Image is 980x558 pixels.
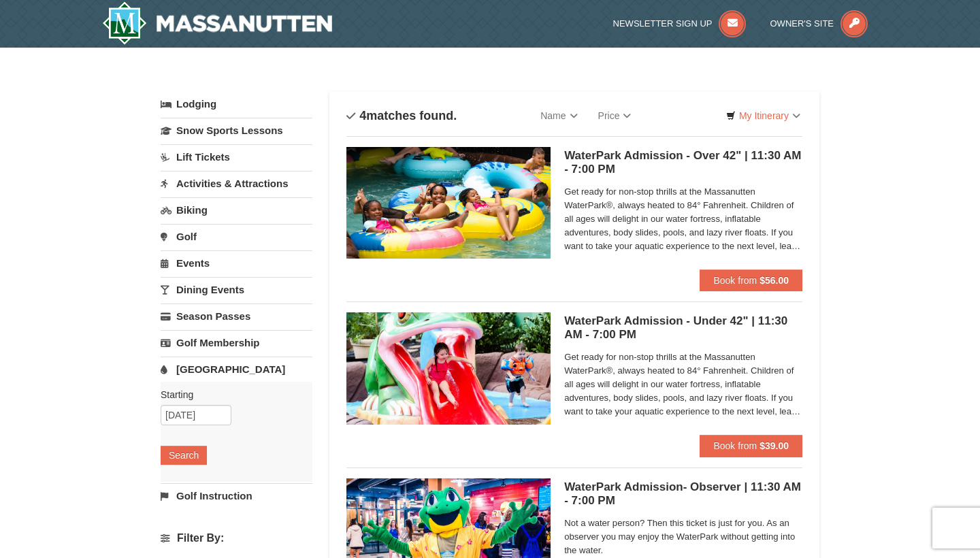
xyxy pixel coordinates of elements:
a: Dining Events [161,277,312,302]
strong: $56.00 [759,275,789,286]
a: Events [161,250,312,276]
a: Snow Sports Lessons [161,118,312,143]
span: Owner's Site [770,18,834,29]
a: Golf Membership [161,330,312,355]
a: Massanutten Resort [102,1,332,45]
span: Get ready for non-stop thrills at the Massanutten WaterPark®, always heated to 84° Fahrenheit. Ch... [564,185,802,253]
img: 6619917-1560-394ba125.jpg [346,147,551,259]
a: My Itinerary [717,105,809,126]
a: Golf Instruction [161,483,312,508]
a: Activities & Attractions [161,171,312,196]
a: Price [588,102,642,129]
a: Lift Tickets [161,144,312,169]
h5: WaterPark Admission - Over 42" | 11:30 AM - 7:00 PM [564,149,802,176]
a: Name [530,102,587,129]
a: Lodging [161,92,312,116]
span: Get ready for non-stop thrills at the Massanutten WaterPark®, always heated to 84° Fahrenheit. Ch... [564,350,802,419]
a: Season Passes [161,303,312,329]
h5: WaterPark Admission - Under 42" | 11:30 AM - 7:00 PM [564,314,802,342]
span: Not a water person? Then this ticket is just for you. As an observer you may enjoy the WaterPark ... [564,516,802,557]
a: [GEOGRAPHIC_DATA] [161,357,312,382]
h4: Filter By: [161,532,312,544]
h5: WaterPark Admission- Observer | 11:30 AM - 7:00 PM [564,480,802,508]
label: Starting [161,388,302,401]
span: Book from [713,275,757,286]
button: Book from $56.00 [700,269,802,291]
a: Golf [161,224,312,249]
a: Biking [161,197,312,223]
strong: $39.00 [759,440,789,451]
a: Newsletter Sign Up [613,18,747,29]
img: 6619917-1570-0b90b492.jpg [346,312,551,424]
button: Search [161,446,207,465]
span: Book from [713,440,757,451]
span: Newsletter Sign Up [613,18,713,29]
img: Massanutten Resort Logo [102,1,332,45]
button: Book from $39.00 [700,435,802,457]
a: Owner's Site [770,18,868,29]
